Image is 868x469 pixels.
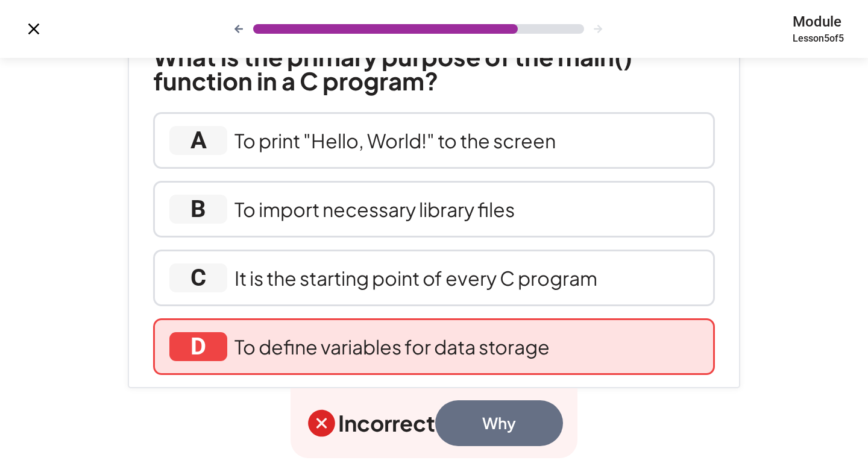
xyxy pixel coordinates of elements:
div: B [169,195,227,224]
div: To print "Hello, World!" to the screen [234,128,556,153]
span: Lesson 5 of 5 [793,31,844,46]
div: C [169,263,227,292]
div: It is the starting point of every C program [234,266,597,290]
div: D [169,332,227,361]
p: Module [793,12,844,31]
button: Why [435,400,563,446]
div: To define variables for data storage [234,335,550,359]
div: To import necessary library files [234,197,515,221]
div: A [169,126,227,155]
p: What is the primary purpose of the main() function in a C program? [153,45,715,93]
p: Incorrect [338,411,435,435]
